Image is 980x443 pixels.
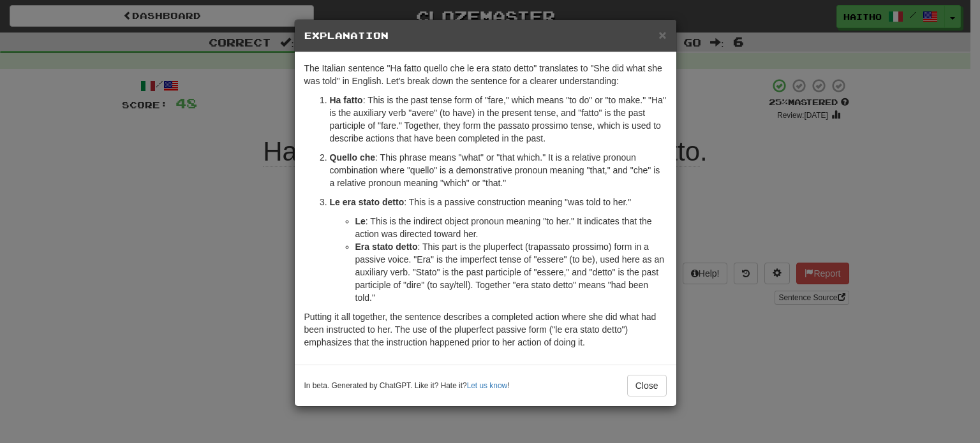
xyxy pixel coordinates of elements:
[355,215,667,240] li: : This is the indirect object pronoun meaning "to her." It indicates that the action was directed...
[330,152,376,163] strong: Quello che
[330,94,667,145] p: : This is the past tense form of "fare," which means "to do" or "to make." "Ha" is the auxiliary ...
[330,151,667,189] p: : This phrase means "what" or "that which." It is a relative pronoun combination where "quello" i...
[330,196,667,208] p: : This is a passive construction meaning "was told to her."
[627,375,667,396] button: Close
[658,28,666,41] button: Close
[330,95,363,105] strong: Ha fatto
[467,381,507,390] a: Let us know
[304,310,667,349] p: Putting it all together, the sentence describes a completed action where she did what had been in...
[304,29,667,42] h5: Explanation
[355,242,418,252] strong: Era stato detto
[330,197,405,207] strong: Le era stato detto
[304,381,510,391] small: In beta. Generated by ChatGPT. Like it? Hate it? !
[658,27,666,42] span: ×
[355,216,366,226] strong: Le
[355,240,667,304] li: : This part is the pluperfect (trapassato prossimo) form in a passive voice. "Era" is the imperfe...
[304,62,667,87] p: The Italian sentence "Ha fatto quello che le era stato detto" translates to "She did what she was...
